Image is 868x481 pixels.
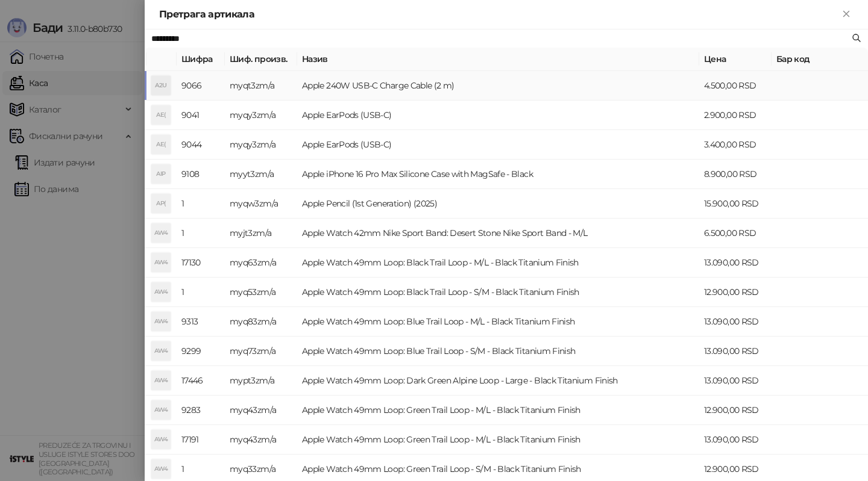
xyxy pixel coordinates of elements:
th: Бар код [772,48,868,71]
td: Apple 240W USB-C Charge Cable (2 m) [297,71,699,101]
td: 13.090,00 RSD [699,248,772,278]
td: Apple Watch 49mm Loop: Green Trail Loop - M/L - Black Titanium Finish [297,396,699,425]
td: 13.090,00 RSD [699,425,772,455]
td: 13.090,00 RSD [699,307,772,337]
td: 13.090,00 RSD [699,366,772,396]
td: 9313 [177,307,225,337]
div: AE( [151,135,171,154]
div: Претрага артикала [159,7,839,22]
td: 3.400,00 RSD [699,130,772,160]
td: 2.900,00 RSD [699,101,772,130]
td: 9066 [177,71,225,101]
td: myq53zm/a [225,278,297,307]
button: Close [839,7,854,22]
td: myqy3zm/a [225,101,297,130]
td: Apple iPhone 16 Pro Max Silicone Case with MagSafe - Black [297,160,699,189]
div: AIP [151,164,171,184]
th: Шифра [177,48,225,71]
div: AW4 [151,282,171,302]
div: AW4 [151,459,171,479]
td: Apple Pencil (1st Generation) (2025) [297,189,699,219]
div: AP( [151,194,171,213]
td: 17191 [177,425,225,455]
td: myqt3zm/a [225,71,297,101]
div: AW4 [151,223,171,243]
td: Apple Watch 49mm Loop: Dark Green Alpine Loop - Large - Black Titanium Finish [297,366,699,396]
td: Apple Watch 49mm Loop: Black Trail Loop - S/M - Black Titanium Finish [297,278,699,307]
td: 1 [177,219,225,248]
td: 12.900,00 RSD [699,396,772,425]
td: myq73zm/a [225,337,297,366]
td: 1 [177,189,225,219]
td: myq43zm/a [225,396,297,425]
td: 15.900,00 RSD [699,189,772,219]
div: AE( [151,105,171,125]
td: Apple EarPods (USB-C) [297,101,699,130]
td: 9041 [177,101,225,130]
td: 8.900,00 RSD [699,160,772,189]
td: 17130 [177,248,225,278]
td: mypt3zm/a [225,366,297,396]
td: 17446 [177,366,225,396]
td: myq63zm/a [225,248,297,278]
td: myjt3zm/a [225,219,297,248]
td: 9283 [177,396,225,425]
td: Apple Watch 49mm Loop: Black Trail Loop - M/L - Black Titanium Finish [297,248,699,278]
td: Apple Watch 49mm Loop: Blue Trail Loop - S/M - Black Titanium Finish [297,337,699,366]
div: AW4 [151,430,171,449]
th: Назив [297,48,699,71]
td: myqy3zm/a [225,130,297,160]
td: 6.500,00 RSD [699,219,772,248]
td: Apple Watch 49mm Loop: Green Trail Loop - M/L - Black Titanium Finish [297,425,699,455]
div: AW4 [151,400,171,420]
div: AW4 [151,341,171,361]
td: Apple Watch 49mm Loop: Blue Trail Loop - M/L - Black Titanium Finish [297,307,699,337]
div: AW4 [151,253,171,272]
td: myqw3zm/a [225,189,297,219]
div: AW4 [151,312,171,331]
td: 9299 [177,337,225,366]
td: 12.900,00 RSD [699,278,772,307]
td: Apple Watch 42mm Nike Sport Band: Desert Stone Nike Sport Band - M/L [297,219,699,248]
td: myyt3zm/a [225,160,297,189]
td: 1 [177,278,225,307]
td: 4.500,00 RSD [699,71,772,101]
td: myq83zm/a [225,307,297,337]
td: 9044 [177,130,225,160]
td: Apple EarPods (USB-C) [297,130,699,160]
td: myq43zm/a [225,425,297,455]
td: 13.090,00 RSD [699,337,772,366]
div: AW4 [151,371,171,390]
th: Шиф. произв. [225,48,297,71]
div: A2U [151,76,171,95]
th: Цена [699,48,772,71]
td: 9108 [177,160,225,189]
